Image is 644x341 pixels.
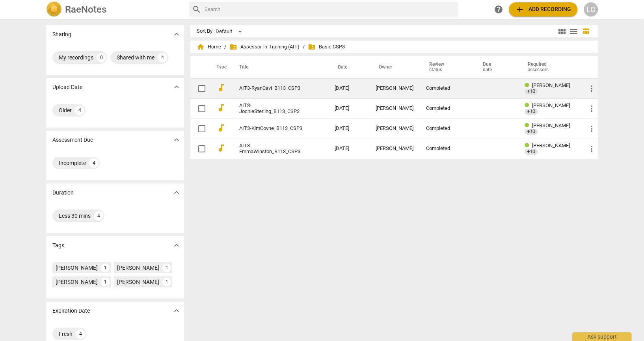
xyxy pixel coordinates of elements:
[23,75,144,88] button: Clip a block
[23,63,144,75] button: Clip a selection (Select text first)
[525,82,532,88] span: Review status: completed
[303,44,305,50] span: /
[97,53,106,62] div: 0
[587,144,596,154] span: more_vert
[525,143,532,148] span: Review status: completed
[32,215,59,224] span: Inbox Panel
[46,2,182,17] a: LogoRaeNotes
[525,89,538,95] span: +10
[328,56,369,78] th: Date
[205,3,455,16] input: Search
[239,126,306,132] a: AIT3-KimCoyne_B113_CSP3
[117,54,154,61] div: Shared with me
[420,56,473,78] th: Review status
[171,28,182,40] button: Show more
[525,129,538,135] span: +10
[525,109,538,115] span: +10
[162,263,171,272] div: 1
[162,278,171,286] div: 1
[171,239,182,251] button: Show more
[376,126,413,132] div: [PERSON_NAME]
[59,330,73,338] div: Fresh
[230,56,328,78] th: Title
[172,82,181,92] span: expand_more
[509,2,577,17] button: Upload
[582,28,590,35] span: table_chart
[473,56,519,78] th: Due date
[101,278,110,286] div: 1
[59,212,91,220] div: Less 30 mins
[239,85,306,91] a: AIT3-RyanCavi_B113_CSP3
[525,149,538,155] span: +10
[52,30,71,39] p: Sharing
[171,305,182,317] button: Show more
[216,25,245,38] div: Default
[569,27,579,36] span: view_list
[101,263,110,272] div: 1
[532,82,570,88] span: [PERSON_NAME]
[239,103,306,115] a: AIT3-JochieSterling_B113_CSP3
[587,84,596,93] span: more_vert
[376,85,413,91] div: [PERSON_NAME]
[36,78,61,85] span: Clip a block
[75,106,84,115] div: 4
[532,102,570,108] span: [PERSON_NAME]
[224,44,226,50] span: /
[59,54,93,61] div: My recordings
[532,143,570,148] span: [PERSON_NAME]
[308,43,345,51] span: Basic CSP3
[491,2,506,17] a: Help
[36,91,72,97] span: Clip a screenshot
[426,85,467,91] div: Completed
[197,43,221,51] span: Home
[197,28,212,34] div: Sort By
[328,78,369,98] td: [DATE]
[192,5,201,14] span: search
[216,103,226,113] span: audiotrack
[171,81,182,93] button: Show more
[172,30,181,39] span: expand_more
[216,143,226,153] span: audiotrack
[23,50,144,63] button: Clip a bookmark
[376,146,413,152] div: [PERSON_NAME]
[52,241,64,250] p: Tags
[46,2,62,17] img: Logo
[532,122,570,128] span: [PERSON_NAME]
[369,56,420,78] th: Owner
[587,104,596,113] span: more_vert
[584,2,598,17] button: LC
[580,26,592,37] button: Table view
[197,43,205,51] span: home
[158,53,167,62] div: 4
[515,5,571,14] span: Add recording
[172,241,181,250] span: expand_more
[89,158,99,168] div: 4
[56,278,98,286] div: [PERSON_NAME]
[76,329,85,339] div: 4
[52,189,74,197] p: Duration
[117,278,159,286] div: [PERSON_NAME]
[328,98,369,119] td: [DATE]
[23,88,144,100] button: Clip a screenshot
[494,5,503,14] span: help
[52,83,82,91] p: Upload Date
[229,43,300,51] span: Assessor-in-Training (AIT)
[556,26,568,37] button: Tile view
[568,26,580,37] button: List view
[59,106,72,114] div: Older
[94,211,103,221] div: 4
[171,134,182,146] button: Show more
[171,187,182,198] button: Show more
[518,56,581,78] th: Required assessors
[229,43,237,51] span: folder_shared
[210,56,230,78] th: Type
[587,124,596,133] span: more_vert
[37,11,52,17] span: xTiles
[426,126,467,132] div: Completed
[557,27,567,36] span: view_module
